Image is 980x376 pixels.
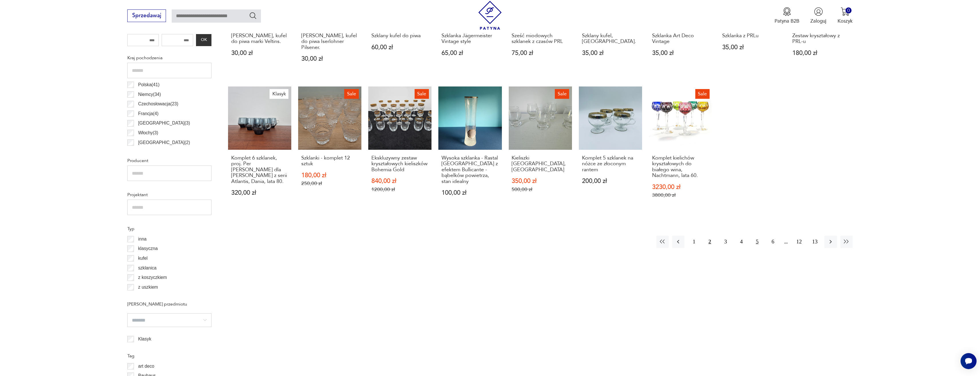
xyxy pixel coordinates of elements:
a: SaleKomplet kielichów kryształowych do białego wina, Nachtmann, lata 60.Komplet kielichów kryszta... [649,86,712,212]
p: [GEOGRAPHIC_DATA] ( 2 ) [138,139,190,146]
p: art deco [138,363,154,370]
div: 0 [846,7,852,13]
button: 1 [688,236,700,248]
p: 3800,00 zł [652,192,709,198]
button: 4 [735,236,747,248]
p: 180,00 zł [301,172,359,178]
h3: Komplet kielichów kryształowych do białego wina, Nachtmann, lata 60. [652,155,709,179]
p: 500,00 zł [512,186,569,192]
h3: [PERSON_NAME], kufel do piwa Iserlohner Pilsener. [301,33,359,50]
p: 75,00 zł [512,50,569,56]
p: Patyna B2B [775,18,799,24]
h3: Komplet 5 szklanek na nóżce ze złoconym rantem [582,155,639,173]
p: inna [138,235,146,243]
img: Ikona medalu [783,7,791,16]
p: 350,00 zł [512,178,569,184]
p: Klasyk [138,335,151,343]
button: Zaloguj [810,7,826,24]
h3: Ekskluzywny zestaw kryształowych kieliszków Bohemia Gold [371,155,429,173]
p: 30,00 zł [231,50,288,56]
a: SaleEkskluzywny zestaw kryształowych kieliszków Bohemia GoldEkskluzywny zestaw kryształowych kiel... [368,86,431,212]
img: Patyna - sklep z meblami i dekoracjami vintage [476,1,504,30]
p: z koszyczkiem [138,274,167,281]
p: [GEOGRAPHIC_DATA] ( 2 ) [138,148,190,156]
h3: Kieliszki [GEOGRAPHIC_DATA], [GEOGRAPHIC_DATA] [512,155,569,173]
a: Sprzedawaj [127,14,166,18]
p: 3230,00 zł [652,184,709,190]
h3: Wysoka szklanka - Rastal [GEOGRAPHIC_DATA] z efektem Bullicante - bąbelków powietrza, stan idealny [442,155,499,184]
button: Patyna B2B [775,7,799,24]
button: 6 [767,236,779,248]
p: Czechosłowacja ( 23 ) [138,100,178,108]
h3: Szklanka Art Deco Vintage [652,33,709,45]
p: klasyczna [138,245,158,252]
img: Ikonka użytkownika [814,7,823,16]
p: 60,00 zł [371,44,429,50]
iframe: Smartsupp widget button [961,353,977,369]
a: KlasykKomplet 6 szklanek, proj. Per Lütken dla Holmegaard z serii Atlantis, Dania, lata 80.Komple... [228,86,291,212]
p: 200,00 zł [582,178,639,184]
h3: Szklany kufel, [GEOGRAPHIC_DATA]. [582,33,639,45]
h3: Sześć miodowych szklanek z czasów PRL [512,33,569,45]
button: Sprzedawaj [127,9,166,22]
p: 250,00 zł [301,180,359,186]
button: Szukaj [249,11,257,20]
img: Ikona koszyka [841,7,850,16]
h3: Zestaw kryształowy z PRL-u [792,33,850,45]
p: Typ [127,225,211,233]
p: Polska ( 41 ) [138,81,160,88]
p: 30,00 zł [301,56,359,62]
p: Tag [127,352,211,360]
a: SaleSzklanki - komplet 12 sztukSzklanki - komplet 12 sztuk180,00 zł250,00 zł [298,86,361,212]
h3: Szklany kufel do piwa [371,33,429,39]
p: 35,00 zł [582,50,639,56]
p: Francja ( 4 ) [138,110,159,117]
a: Komplet 5 szklanek na nóżce ze złoconym rantemKomplet 5 szklanek na nóżce ze złoconym rantem200,0... [579,86,642,212]
a: Wysoka szklanka - Rastal Germany z efektem Bullicante - bąbelków powietrza, stan idealnyWysoka sz... [438,86,502,212]
p: z uszkiem [138,284,158,291]
p: 35,00 zł [722,44,779,50]
p: 320,00 zł [231,190,288,196]
p: Niemcy ( 34 ) [138,91,161,98]
button: 12 [793,236,805,248]
button: OK [196,34,211,46]
p: Kraj pochodzenia [127,54,211,62]
p: 35,00 zł [652,50,709,56]
button: 3 [719,236,732,248]
p: Zaloguj [810,18,826,24]
p: [GEOGRAPHIC_DATA] ( 3 ) [138,119,190,127]
p: [PERSON_NAME] przedmiotu [127,300,211,308]
button: 2 [704,236,716,248]
p: szklanica [138,264,157,272]
button: 0Koszyk [838,7,853,24]
a: SaleKieliszki Theresienthal, NiemcyKieliszki [GEOGRAPHIC_DATA], [GEOGRAPHIC_DATA]350,00 zł500,00 zł [509,86,572,212]
h3: Szklanka Jägermeister Vintage style [442,33,499,45]
h3: Szklanka z PRLu [722,33,779,39]
p: Producent [127,157,211,164]
p: 180,00 zł [792,50,850,56]
p: Projektant [127,191,211,198]
p: 1200,00 zł [371,186,429,192]
p: 100,00 zł [442,190,499,196]
p: kufel [138,255,148,262]
h3: Komplet 6 szklanek, proj. Per [PERSON_NAME] dla [PERSON_NAME] z serii Atlantis, Dania, lata 80. [231,155,288,184]
p: Włochy ( 3 ) [138,129,158,137]
a: Ikona medaluPatyna B2B [775,7,799,24]
button: 13 [809,236,821,248]
button: 5 [751,236,763,248]
h3: [PERSON_NAME], kufel do piwa marki Veltins. [231,33,288,45]
p: 65,00 zł [442,50,499,56]
h3: Szklanki - komplet 12 sztuk [301,155,359,167]
p: Koszyk [838,18,853,24]
p: 840,00 zł [371,178,429,184]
